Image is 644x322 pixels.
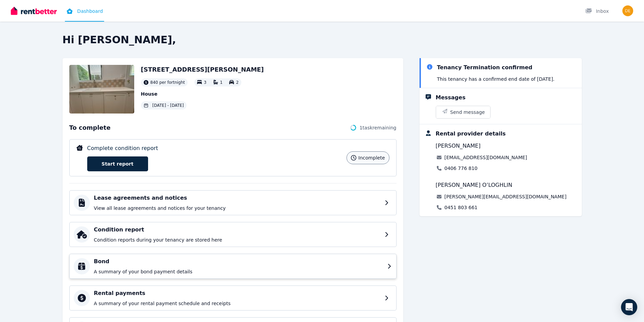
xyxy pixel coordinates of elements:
[437,76,555,82] p: This tenancy has a confirmed end date of [DATE] .
[585,8,609,15] div: Inbox
[87,156,148,171] a: Start report
[87,144,158,152] p: Complete condition report
[436,106,491,118] button: Send message
[436,94,466,102] div: Messages
[436,130,506,138] div: Rental provider details
[220,80,223,85] span: 1
[69,65,134,114] img: Property Url
[94,289,381,297] h4: Rental payments
[204,80,207,85] span: 3
[437,64,532,72] div: Tenancy Termination confirmed
[445,193,567,200] a: [PERSON_NAME][EMAIL_ADDRESS][DOMAIN_NAME]
[141,65,264,74] h2: [STREET_ADDRESS][PERSON_NAME]
[450,109,485,116] span: Send message
[94,257,383,266] h4: Bond
[11,6,57,16] img: RentBetter
[152,103,184,108] span: [DATE] - [DATE]
[94,205,381,212] p: View all lease agreements and notices for your tenancy
[63,34,582,46] h2: Hi [PERSON_NAME],
[94,300,381,307] p: A summary of your rental payment schedule and receipts
[94,237,381,243] p: Condition reports during your tenancy are stored here
[76,145,83,151] img: Complete condition report
[436,181,512,189] span: [PERSON_NAME] O’LOGHLIN
[622,5,633,16] img: Debra Johnstone
[359,124,396,131] span: 1 task remaining
[94,268,383,275] p: A summary of your bond payment details
[445,165,478,172] a: 0406 776 810
[621,299,637,315] div: Open Intercom Messenger
[141,91,264,97] p: House
[445,204,478,211] a: 0451 803 661
[94,226,381,234] h4: Condition report
[150,80,185,85] span: 840 per fortnight
[358,154,385,161] span: incomplete
[94,194,381,202] h4: Lease agreements and notices
[69,123,111,132] span: To complete
[236,80,239,85] span: 2
[445,154,527,161] a: [EMAIL_ADDRESS][DOMAIN_NAME]
[436,142,481,150] span: [PERSON_NAME]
